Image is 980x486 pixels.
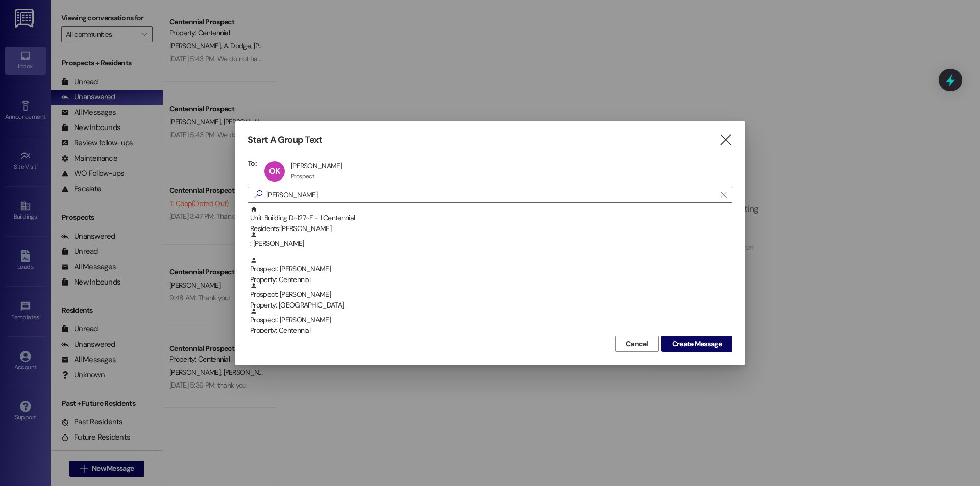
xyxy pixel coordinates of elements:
[250,300,732,311] div: Property: [GEOGRAPHIC_DATA]
[248,159,257,168] h3: To:
[248,282,732,308] div: Prospect: [PERSON_NAME]Property: [GEOGRAPHIC_DATA]
[719,135,732,145] i: 
[269,166,280,176] span: OK
[291,172,314,181] div: Prospect
[248,134,322,146] h3: Start A Group Text
[248,308,732,333] div: Prospect: [PERSON_NAME]Property: Centennial
[266,188,716,202] input: Search for any contact or apartment
[661,336,732,352] button: Create Message
[716,187,732,202] button: Clear text
[291,161,342,170] div: [PERSON_NAME]
[250,206,732,235] div: Unit: Building D~127~F - 1 Centennial
[626,339,648,349] span: Cancel
[248,206,732,231] div: Unit: Building D~127~F - 1 CentennialResidents:[PERSON_NAME]
[250,308,732,337] div: Prospect: [PERSON_NAME]
[250,231,732,249] div: : [PERSON_NAME]
[248,257,732,282] div: Prospect: [PERSON_NAME]Property: Centennial
[721,191,726,199] i: 
[615,336,659,352] button: Cancel
[250,223,732,234] div: Residents: [PERSON_NAME]
[250,274,732,285] div: Property: Centennial
[250,257,732,286] div: Prospect: [PERSON_NAME]
[672,339,722,349] span: Create Message
[248,231,732,257] div: : [PERSON_NAME]
[250,189,266,200] i: 
[250,325,732,336] div: Property: Centennial
[250,282,732,311] div: Prospect: [PERSON_NAME]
